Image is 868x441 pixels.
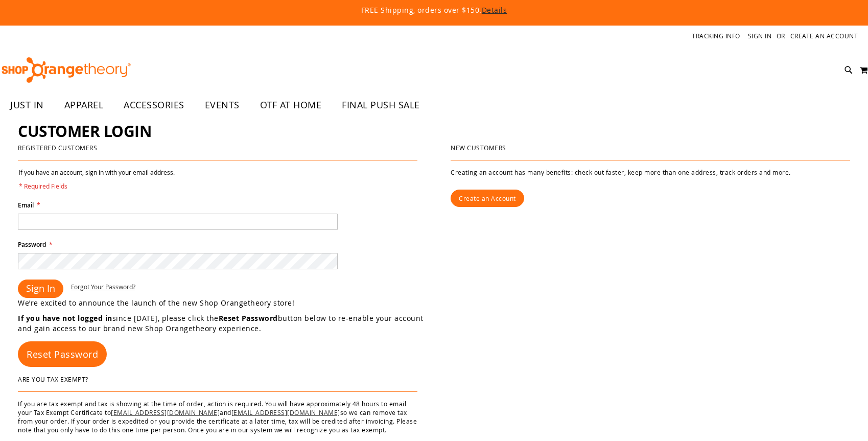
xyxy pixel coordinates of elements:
a: FINAL PUSH SALE [332,94,430,117]
span: JUST IN [10,94,44,117]
p: since [DATE], please click the button below to re-enable your account and gain access to our bran... [18,313,434,334]
a: Forgot Your Password? [71,283,135,291]
p: Creating an account has many benefits: check out faster, keep more than one address, track orders... [451,168,850,177]
p: If you are tax exempt and tax is showing at the time of order, action is required. You will have ... [18,400,417,435]
a: ACCESSORIES [113,94,195,117]
span: Password [18,240,46,249]
a: APPAREL [54,94,114,117]
a: Details [482,5,507,15]
strong: Are You Tax Exempt? [18,375,88,383]
a: [EMAIL_ADDRESS][DOMAIN_NAME] [231,408,340,416]
strong: Registered Customers [18,144,97,152]
span: Create an Account [459,194,516,202]
span: FINAL PUSH SALE [342,94,420,117]
a: Tracking Info [692,32,740,40]
span: Customer Login [18,121,151,142]
span: OTF AT HOME [260,94,322,117]
strong: New Customers [451,144,506,152]
a: Create an Account [451,190,524,207]
a: EVENTS [195,94,250,117]
span: EVENTS [205,94,240,117]
span: Forgot Your Password? [71,283,135,291]
strong: Reset Password [219,313,278,323]
span: Sign In [26,282,55,294]
p: We’re excited to announce the launch of the new Shop Orangetheory store! [18,298,434,308]
a: [EMAIL_ADDRESS][DOMAIN_NAME] [111,408,220,416]
span: APPAREL [64,94,104,117]
a: Sign In [748,32,772,40]
span: ACCESSORIES [124,94,184,117]
a: Reset Password [18,341,107,367]
legend: If you have an account, sign in with your email address. [18,168,176,191]
a: Create an Account [790,32,858,40]
strong: If you have not logged in [18,313,112,323]
button: Sign In [18,280,63,298]
span: Reset Password [27,348,98,360]
p: FREE Shipping, orders over $150. [128,5,741,15]
span: * Required Fields [19,182,175,191]
span: Email [18,201,34,210]
a: OTF AT HOME [250,94,332,117]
